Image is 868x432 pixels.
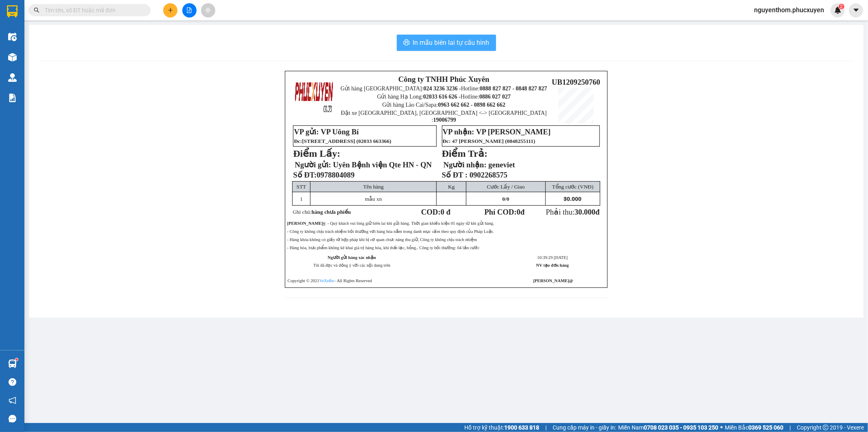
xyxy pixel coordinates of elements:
[186,7,192,13] span: file-add
[479,94,511,100] strong: 0886 027 027
[442,148,488,159] strong: Điểm Trả:
[9,4,77,22] strong: Công ty TNHH Phúc Xuyên
[313,263,391,268] span: Tôi đã đọc và đồng ý với các nội dung trên
[168,7,173,13] span: plus
[321,127,359,136] span: VP Uông Bí
[484,208,525,216] strong: Phí COD: đ
[377,94,511,100] span: Gửi hàng Hạ Long: Hotline:
[9,378,16,386] span: question-circle
[644,424,718,431] strong: 0708 023 035 - 0935 103 250
[823,425,829,430] span: copyright
[725,423,783,432] span: Miền Bắc
[34,7,39,13] span: search
[287,221,494,226] span: : - Quý khách vui lòng giữ biên lai khi gửi hàng. Thời gian khiếu kiện 05 ngày từ khi gửi hàng.
[8,53,17,61] img: warehouse-icon
[502,196,509,202] span: /0
[15,358,18,361] sup: 1
[17,38,81,53] strong: 0888 827 827 - 0848 827 827
[507,138,536,144] span: 0848255111)
[720,426,723,429] span: ⚪️
[365,196,382,202] span: mẫu xn
[294,138,391,144] span: Đc [STREET_ADDRESS] (
[618,423,718,432] span: Miền Nam
[45,6,141,15] input: Tìm tên, số ĐT hoặc mã đơn
[287,229,494,234] span: - Công ty không chịu trách nhiệm bồi thường vơi hàng hóa nằm trong danh mục cấm theo quy định của...
[789,423,791,432] span: |
[294,77,334,116] img: logo
[552,78,600,86] span: UB1209250760
[328,255,376,260] strong: Người gửi hàng xác nhận
[834,7,842,14] img: icon-new-feature
[9,397,16,404] span: notification
[9,415,16,423] span: message
[205,7,211,13] span: aim
[293,148,340,159] strong: Điểm Lấy:
[287,237,477,242] span: - Hàng khóa không có giấy tờ hợp pháp khi bị cơ quan chưc năng thu giữ, Công ty không chịu trách ...
[517,208,520,216] span: 0
[476,127,551,136] span: VP [PERSON_NAME]
[438,102,505,108] strong: 0963 662 662 - 0898 662 662
[441,208,450,216] span: 0 đ
[294,127,319,136] strong: VP gửi:
[504,424,539,431] strong: 1900 633 818
[443,138,536,144] span: Đc: 47 [PERSON_NAME] (
[163,3,177,18] button: plus
[8,73,17,82] img: warehouse-icon
[300,196,303,202] span: 1
[443,127,474,136] strong: VP nhận:
[317,171,354,179] span: 0978804089
[363,184,384,190] span: Tên hàng
[840,4,843,9] span: 2
[533,278,573,283] strong: [PERSON_NAME]@
[4,24,82,53] span: Gửi hàng [GEOGRAPHIC_DATA]: Hotline:
[748,424,783,431] strong: 0369 525 060
[553,423,616,432] span: Cung cấp máy in - giấy in:
[480,86,547,92] strong: 0888 827 827 - 0848 827 827
[444,160,487,169] strong: Người nhận:
[413,37,490,48] span: In mẫu biên lai tự cấu hình
[487,184,525,190] span: Cước Lấy / Giao
[287,246,480,250] span: - Hàng hóa, bưu phẩm không kê khai giá trị hàng hóa, khi thất lạc, hỏng.. Công ty bồi thường: 04 ...
[182,3,197,18] button: file-add
[7,55,78,76] span: Gửi hàng Hạ Long: Hotline:
[502,196,505,202] span: 0
[536,263,569,268] strong: NV tạo đơn hàng
[287,221,323,226] strong: [PERSON_NAME]
[564,196,582,202] span: 30.000
[312,209,351,215] span: hàng chưa phiếu
[849,3,863,18] button: caret-down
[448,184,455,190] span: Kg
[7,5,17,18] img: logo-vxr
[293,171,354,179] strong: Số ĐT:
[323,221,325,226] strong: ý
[201,3,215,18] button: aim
[397,35,496,51] button: printerIn mẫu biên lai tự cấu hình
[333,160,432,169] span: Uyên Bệnh viện Qte HN - QN
[545,423,547,432] span: |
[319,278,334,283] a: VeXeRe
[8,33,17,41] img: warehouse-icon
[288,278,372,283] span: Copyright © 2021 – All Rights Reserved
[341,110,547,123] span: Đặt xe [GEOGRAPHIC_DATA], [GEOGRAPHIC_DATA] <-> [GEOGRAPHIC_DATA] :
[464,423,539,432] span: Hỗ trợ kỹ thuật:
[358,138,391,144] span: 02033 663366)
[839,4,844,9] sup: 2
[546,208,599,216] span: Phải thu:
[575,208,595,216] span: 30.000
[442,171,468,179] strong: Số ĐT :
[293,209,351,215] span: Ghi chú:
[433,117,456,123] strong: 19006799
[297,184,306,190] span: STT
[8,94,17,102] img: solution-icon
[421,208,450,216] strong: COD:
[552,184,594,190] span: Tổng cước (VNĐ)
[488,160,515,169] span: geneviet
[295,160,331,169] span: Người gửi:
[398,75,490,83] strong: Công ty TNHH Phúc Xuyên
[470,171,507,179] span: 0902268575
[537,255,568,260] span: 10:39:29 [DATE]
[595,208,599,216] span: đ
[4,31,82,45] strong: 024 3236 3236 -
[8,360,17,368] img: warehouse-icon
[853,7,860,14] span: caret-down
